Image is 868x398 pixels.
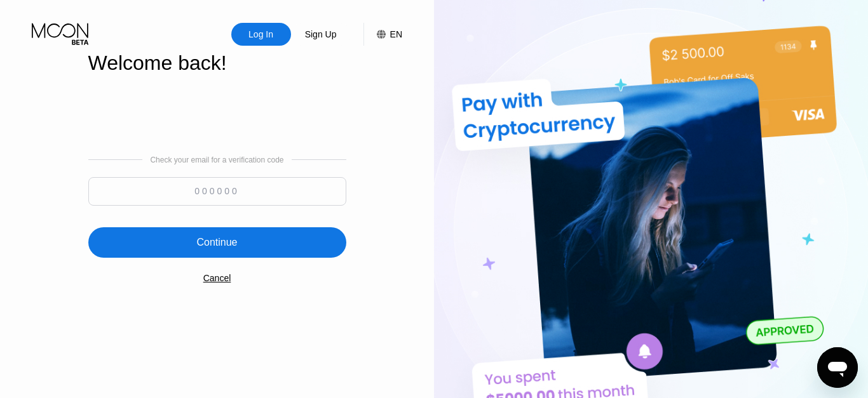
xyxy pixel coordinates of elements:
[203,273,231,283] div: Cancel
[88,51,346,75] div: Welcome back!
[304,28,338,41] div: Sign Up
[247,28,275,41] div: Log In
[196,236,237,249] div: Continue
[291,23,351,46] div: Sign Up
[817,347,858,388] iframe: Button to launch messaging window
[150,156,283,164] div: Check your email for a verification code
[363,23,402,46] div: EN
[390,29,402,39] div: EN
[88,227,346,258] div: Continue
[231,23,291,46] div: Log In
[88,177,346,206] input: 000000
